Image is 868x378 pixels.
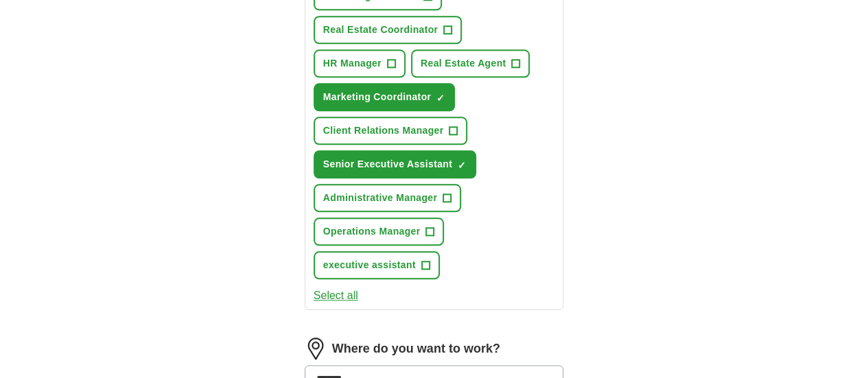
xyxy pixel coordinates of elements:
[411,49,530,78] button: Real Estate Agent
[323,191,437,205] span: Administrative Manager
[314,184,461,212] button: Administrative Manager
[314,287,358,304] button: Select all
[458,160,466,171] span: ✓
[314,217,445,246] button: Operations Manager
[323,258,416,272] span: executive assistant
[314,49,406,78] button: HR Manager
[314,117,468,145] button: Client Relations Manager
[436,93,445,104] span: ✓
[305,338,327,359] img: location.png
[314,150,476,178] button: Senior Executive Assistant✓
[323,224,421,239] span: Operations Manager
[323,90,431,104] span: Marketing Coordinator
[421,56,506,71] span: Real Estate Agent
[314,83,455,111] button: Marketing Coordinator✓
[323,23,438,37] span: Real Estate Coordinator
[323,157,452,172] span: Senior Executive Assistant
[323,123,444,138] span: Client Relations Manager
[323,56,382,71] span: HR Manager
[314,16,462,44] button: Real Estate Coordinator
[314,251,440,279] button: executive assistant
[332,340,500,358] label: Where do you want to work?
